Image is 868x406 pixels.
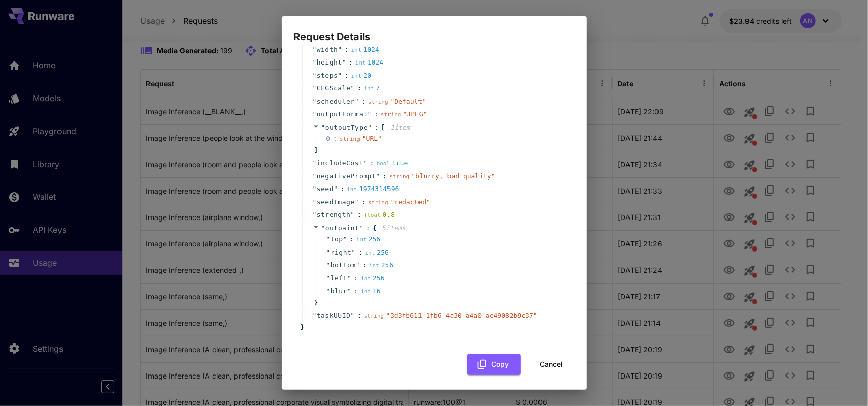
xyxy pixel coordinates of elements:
span: " [313,46,317,53]
span: float [364,212,381,218]
span: " [313,159,317,167]
span: : [383,171,387,181]
span: : [357,210,362,220]
span: scheduler [317,97,355,107]
span: " [347,287,351,295]
span: " [321,224,325,232]
span: includeCost [317,158,364,168]
span: : [362,97,366,107]
span: " JPEG " [403,110,427,118]
span: " [313,198,317,206]
span: string [381,111,401,118]
span: " [368,110,372,118]
span: : [349,57,353,68]
div: 1024 [355,57,383,68]
span: " URL " [362,135,382,142]
span: " [338,72,342,79]
span: " [376,172,380,180]
span: : [340,184,344,194]
span: } [313,298,318,308]
span: " [359,224,363,232]
div: 7 [364,83,380,93]
span: outputFormat [317,109,368,119]
span: : [345,71,349,81]
span: " [355,198,359,206]
span: int [347,186,357,193]
span: " [350,84,354,92]
span: " [326,274,331,282]
span: bool [377,160,391,167]
button: Copy [467,354,521,375]
span: : [370,158,374,168]
span: " [313,58,317,66]
span: string [364,313,384,319]
span: CFGScale [317,83,351,93]
span: " [363,159,367,167]
span: " [313,84,317,92]
span: int [351,73,362,79]
span: " [343,235,347,243]
span: " [313,98,317,105]
span: " [326,248,331,256]
span: seed [317,184,334,194]
span: " [350,211,354,218]
span: strength [317,210,351,220]
span: steps [317,71,338,81]
span: [ [381,122,385,133]
span: " [313,311,317,319]
div: 256 [365,247,389,258]
span: : [357,310,362,321]
div: : [333,134,337,144]
span: " [350,311,354,319]
span: " 3d3fb611-1fb6-4a30-a4a0-ac49082b9c37 " [386,311,537,319]
span: ] [313,145,318,155]
span: bottom [331,260,356,270]
span: 5 item s [382,224,406,232]
span: " [326,261,331,269]
span: : [366,223,370,233]
span: : [374,122,378,133]
div: 20 [351,71,372,81]
span: " [355,98,359,105]
h2: Request Details [282,16,587,45]
span: int [356,236,367,243]
span: right [331,247,352,258]
span: " redacted " [391,198,430,206]
span: blur [331,286,347,296]
span: : [354,273,358,284]
span: : [363,260,367,270]
span: : [345,45,349,55]
span: seedImage [317,197,355,207]
span: left [331,273,347,284]
span: " [368,123,372,131]
span: outputType [325,123,368,131]
span: : [374,109,378,119]
span: " [313,110,317,118]
span: : [357,83,362,93]
div: true [377,158,408,168]
span: int [361,288,371,295]
div: 256 [369,260,393,270]
span: : [358,247,363,258]
button: Cancel [529,354,575,375]
span: 0 [326,134,340,144]
span: negativePrompt [317,171,376,181]
span: : [350,234,354,244]
span: int [355,59,366,66]
span: " [334,185,338,193]
span: " [326,287,331,295]
span: " Default " [391,98,426,105]
span: top [331,234,343,244]
div: 256 [356,234,380,244]
span: string [390,173,410,180]
span: : [362,197,366,207]
span: int [364,85,374,92]
span: int [361,275,371,282]
div: 16 [361,286,381,296]
span: " [313,211,317,218]
span: " [326,235,331,243]
span: " [321,123,325,131]
div: 1024 [351,45,379,55]
span: : [354,286,358,296]
span: " [347,274,351,282]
